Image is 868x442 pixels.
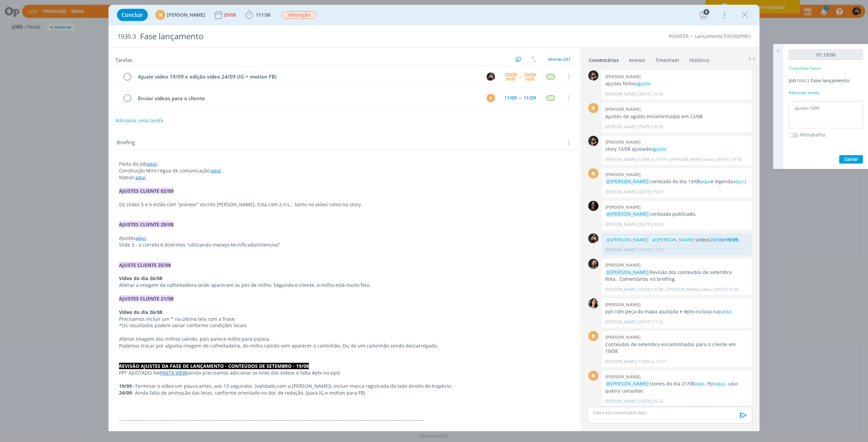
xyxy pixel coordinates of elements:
[525,77,534,81] div: 18:00
[669,33,689,39] a: PIONEER
[605,269,748,283] p: Revisão dos conteúdos de setembro feita. Comentários no briefing.
[606,211,649,217] span: @[PERSON_NAME]
[119,282,570,289] p: Alterar a imagem da colheitadeira onde aparecem os pés de milho. Segundo o cliente, o milho está ...
[117,139,135,147] span: Briefing
[211,167,221,174] a: aqui
[119,390,132,396] strong: 24/09
[605,262,640,268] b: [PERSON_NAME]
[506,77,515,81] div: 09:00
[531,56,536,62] img: arrow-down-up.svg
[605,91,637,97] p: [PERSON_NAME]
[689,54,710,64] a: Histórico
[223,13,237,17] div: 29/08
[588,259,598,269] img: J
[281,11,317,19] button: Alteração
[698,9,709,20] button: 8
[844,156,858,162] span: Salvar
[136,235,146,241] a: aqui
[811,77,850,84] span: Fase lançamento
[638,398,663,404] span: [DATE] 15:32
[638,287,663,293] span: [DATE] 10:38
[605,301,640,308] b: [PERSON_NAME]
[605,341,748,355] p: Conteúdos de setembro encaminhados para o cliente em 19/08
[135,72,480,81] div: Ajuste vídeo 19/09 e edição vídeo 24/09 (IG + motion FB)
[725,236,739,243] strong: 19/09.
[504,96,517,100] div: 11/09
[605,359,637,365] p: [PERSON_NAME]
[524,72,536,77] div: 10/09
[733,178,743,185] a: aqui
[605,178,748,185] p: conteúdo do dia 13/08 e legenda :)
[147,161,157,167] a: aqui
[651,146,666,152] a: agosto
[119,235,570,241] p: Ajustes .
[302,370,338,376] span: alta #ptv no ppt
[524,96,536,100] div: 11/09
[588,136,598,146] img: D
[137,28,484,45] div: Fase lançamento
[605,211,748,217] p: conteúdo publicado.
[605,146,748,152] p: story 13/08 ajustado
[486,93,496,103] button: M
[119,417,570,423] p: -------------------------------------------------------------------------------------------------...
[119,423,174,430] strong: AJUSTES CLIENTE 13/08
[605,398,637,404] p: [PERSON_NAME]
[487,72,495,81] img: B
[589,54,619,64] a: Comentários
[115,114,164,127] button: Adicionar uma tarefa
[719,308,731,315] a: pasta
[694,380,705,387] a: aqui
[789,77,850,84] a: Job1930.3Fase lançamento
[119,336,570,342] p: Alterar imagem dos milhos caindo, pois parece milho para pipoca.
[119,322,570,329] p: *Os resultados podem variar conforme condições locais.
[704,9,709,15] div: 8
[282,11,317,19] span: Alteração
[119,295,174,302] strong: AJUSTES CLIENTE 21/08
[605,204,640,210] b: [PERSON_NAME]
[119,390,570,396] p: - Ainda falta de animação das telas, conforme orientado no doc de redação. (para IG e motion para...
[605,380,748,394] p: stories do dia 21/08 . Ppt , caso queira consultar.
[717,156,742,163] span: [DATE] 14:00
[155,10,165,20] div: M
[605,319,637,325] p: [PERSON_NAME]
[605,106,640,112] b: [PERSON_NAME]
[122,12,143,18] span: Concluir
[789,65,821,71] p: Timesheet Salvo!
[588,298,598,309] img: T
[605,334,640,340] b: [PERSON_NAME]
[629,57,645,64] div: Anexos
[119,221,174,228] strong: AJUSTES CLIENTE 20/08
[119,241,570,248] p: Slide 3 - o correto é dizermos “utilizando manejo tecnificado/intensivo”
[605,113,748,120] p: Ajustes de agosto encaminhados em 12/08
[605,139,640,145] b: [PERSON_NAME]
[119,383,570,390] p: Terminar o vídeo um pouco antes, aos 13 segundos (validado com a [PERSON_NAME]). Incluir marca re...
[588,168,598,178] div: M
[605,236,748,243] p: vídeos e
[695,33,751,39] a: Lançamento P25300PWU
[588,103,598,113] div: M
[605,247,637,253] p: [PERSON_NAME]
[655,54,679,64] a: Timesheet
[605,374,640,380] b: [PERSON_NAME]
[486,71,496,82] button: B
[160,370,187,376] a: PASTA VIEW
[668,156,716,163] span: e [PERSON_NAME] editou
[588,233,598,244] img: B
[119,188,174,194] strong: AJUSTES CLIENTE 02/09
[119,370,570,376] p: PPT AJUSTADO NA (ainda precisamos adicionar os links dos vídeos e f )
[115,55,132,63] span: Tarefas
[244,9,272,20] button: 111:06
[119,309,162,315] strong: Vídeo do dia 26/08
[119,363,309,369] strong: REVISÃO AJUSTES DA FASE DE LANÇAMENTO - CONTEÚDOS DE SETEMBRO - 19/08
[487,94,495,102] div: M
[108,5,759,431] div: dialog
[710,236,723,243] a: 26/08
[635,80,650,87] a: agosto
[605,73,640,80] b: [PERSON_NAME]
[519,96,521,100] span: --
[714,287,739,293] span: [DATE] 10:39
[504,72,517,77] div: 10/09
[119,316,570,322] p: Precisamos incluir um * na última tela com a frase:
[119,167,570,174] p: Construção Miro régua de comunicação:
[119,174,570,181] p: Notion:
